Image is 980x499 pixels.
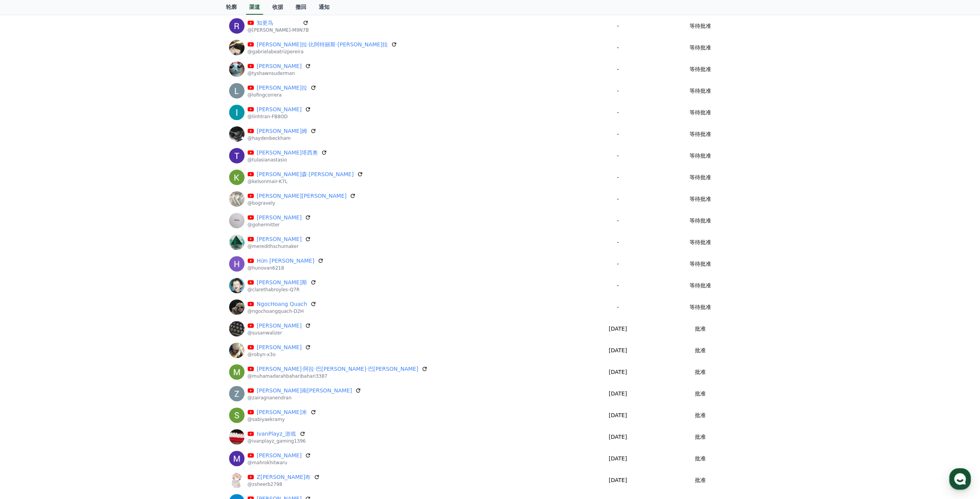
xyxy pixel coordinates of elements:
[593,238,643,246] p: -
[257,322,302,330] a: [PERSON_NAME]
[51,245,100,264] a: Messages
[689,173,711,182] p: 等待批准
[296,4,306,10] font: 撤回
[593,87,643,95] p: -
[593,152,643,160] p: -
[257,300,307,308] a: NgocHoang Quach
[593,433,643,441] p: [DATE]
[689,260,711,268] p: 等待批准
[593,476,643,484] p: [DATE]
[257,257,314,265] a: Hừn [PERSON_NAME]
[257,127,307,135] a: [PERSON_NAME]姆
[248,49,397,55] p: @gabrielabeatrizpereira
[248,178,363,185] p: @kelsonmair-K7L
[257,214,302,222] a: [PERSON_NAME]
[689,44,711,52] p: 等待批准
[689,130,711,138] p: 等待批准
[229,321,245,336] img: 苏珊·瓦利泽
[593,346,643,355] p: [DATE]
[64,257,87,263] span: Messages
[100,245,148,264] a: Settings
[229,429,245,445] img: IvanPlayz_游戏
[689,282,711,290] p: 等待批准
[689,152,711,160] p: 等待批准
[248,287,316,293] p: @clarethabroyles-Q7R
[229,213,245,228] img: 戈赫·米特
[248,243,311,249] p: @meredithschumaker
[248,114,311,120] p: @linhtran-FB8OD
[689,65,711,73] p: 等待批准
[257,192,347,200] a: [PERSON_NAME][PERSON_NAME]
[257,19,300,27] a: 知更鸟
[593,195,643,203] p: -
[248,200,356,206] p: @bogravely
[249,4,260,10] font: 渠道
[257,473,311,481] a: Z[PERSON_NAME]布
[248,416,316,423] p: @sabiyaekramy
[257,62,302,70] a: [PERSON_NAME]
[257,430,297,438] a: IvanPlayz_游戏
[229,61,245,77] img: 泰肖恩·苏德曼
[593,325,643,333] p: [DATE]
[229,278,245,293] img: 克拉雷莎·布罗伊尔斯
[689,87,711,95] p: 等待批准
[229,299,245,315] img: NgocHoang Quach
[248,373,428,379] p: @muhamadarahbaharibahari3387
[229,148,245,163] img: 图拉西·阿纳斯塔西奥
[229,364,245,380] img: 穆罕默德·阿拉·巴哈里·巴哈里
[689,303,711,311] p: 等待批准
[248,395,362,401] p: @zairagnanendran
[257,365,418,373] a: [PERSON_NAME]·阿拉·巴[PERSON_NAME]·巴[PERSON_NAME]
[319,4,329,10] font: 通知
[248,222,311,228] p: @gohermitter
[248,70,311,76] p: @tyshawnsuderman
[257,84,307,92] a: [PERSON_NAME]拉
[593,217,643,225] p: -
[248,27,309,33] p: @[PERSON_NAME]-M9N7B
[689,22,711,30] p: 等待批准
[689,195,711,203] p: 等待批准
[257,387,352,395] a: [PERSON_NAME]南[PERSON_NAME]
[229,191,245,207] img: 博·格雷夫利
[229,343,245,358] img: 罗宾
[689,238,711,246] p: 等待批准
[272,4,283,10] font: 收据
[257,278,307,287] a: [PERSON_NAME]斯
[248,330,311,336] p: @susanwalizer
[248,481,320,487] p: @zsheerb2798
[248,135,316,141] p: @haydenbeckham
[593,282,643,290] p: -
[593,303,643,311] p: -
[257,343,302,351] a: [PERSON_NAME]
[257,41,388,49] a: [PERSON_NAME]拉·比阿特丽斯·[PERSON_NAME]拉
[248,438,306,444] p: @ivanplayz_gaming1396
[695,325,705,333] p: 批准
[593,22,643,30] p: -
[229,83,245,98] img: 洛芬·科雷拉
[229,256,245,272] img: Hừn Đỗ Văn
[229,451,245,466] img: 马罗克·伊特瓦鲁
[248,308,317,314] p: @ngochoangquach-D2H
[257,235,302,243] a: [PERSON_NAME]
[695,390,705,398] p: 批准
[229,234,245,250] img: 梅雷迪思·舒梅克
[248,92,316,98] p: @lofingcorrera
[229,386,245,401] img: 扎伊拉·格纳南德兰
[257,408,307,416] a: [PERSON_NAME]米
[257,105,302,114] a: [PERSON_NAME]
[20,256,33,263] span: Home
[593,455,643,463] p: [DATE]
[689,109,711,117] p: 等待批准
[114,256,133,263] span: Settings
[229,170,245,185] img: 凯尔森·梅尔
[257,149,318,157] a: [PERSON_NAME]塔西奥
[226,4,237,10] font: 轮廓
[695,433,705,441] p: 批准
[229,40,245,55] img: 加布里埃拉·比阿特丽斯·佩雷拉
[593,44,643,52] p: -
[229,105,245,120] img: 林陈
[593,368,643,376] p: [DATE]
[695,411,705,419] p: 批准
[593,130,643,138] p: -
[257,170,354,178] a: [PERSON_NAME]森·[PERSON_NAME]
